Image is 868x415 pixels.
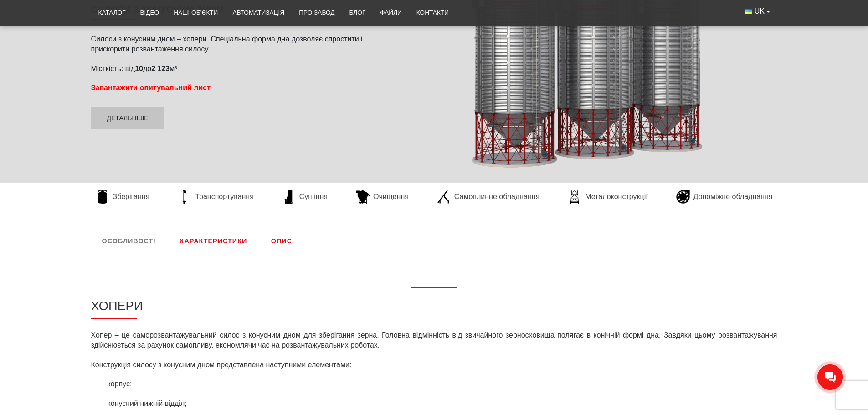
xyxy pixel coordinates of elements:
[409,3,456,23] a: Контакти
[373,192,409,202] span: Очищення
[672,190,777,204] a: Допоміжне обладнання
[563,190,652,204] a: Металоконструкції
[738,3,777,20] button: UK
[755,6,765,16] span: UK
[91,84,211,92] a: Завантажити опитувальний лист
[151,65,169,72] strong: 2 123
[135,65,143,72] strong: 10
[166,3,225,23] a: Наші об’єкти
[91,190,154,204] a: Зберігання
[133,3,167,23] a: Відео
[169,229,258,253] a: Характеристики
[277,190,332,204] a: Сушіння
[91,34,369,55] p: Силоси з конусним дном – хопери. Спеціальна форма дна дозволяє спростити і прискорити розвантажен...
[195,192,254,202] span: Транспортування
[260,229,303,253] a: Опис
[104,399,777,409] li: конусний нижній відділ;
[91,3,133,23] a: Каталог
[745,9,752,14] img: Українська
[585,192,647,202] span: Металоконструкції
[432,190,544,204] a: Самоплинне обладнання
[91,64,369,74] p: Місткість: від до м³
[104,379,777,389] li: корпус;
[693,192,773,202] span: Допоміжне обладнання
[454,192,539,202] span: Самоплинне обладнання
[299,192,328,202] span: Сушіння
[91,107,164,130] a: Детальніше
[225,3,292,23] a: Автоматизація
[292,3,342,23] a: Про завод
[113,192,150,202] span: Зберігання
[351,190,413,204] a: Очищення
[91,360,777,370] p: Конструкція силосу з конусним дном представлена ​​наступними елементами:
[91,229,167,253] a: Особливості
[373,3,409,23] a: Файли
[91,330,777,351] p: Хопер – це саморозвантажувальний силос з конусним дном для зберігання зерна. Головна відмінність ...
[91,299,777,319] h2: Хопери
[173,190,258,204] a: Транспортування
[342,3,373,23] a: Блог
